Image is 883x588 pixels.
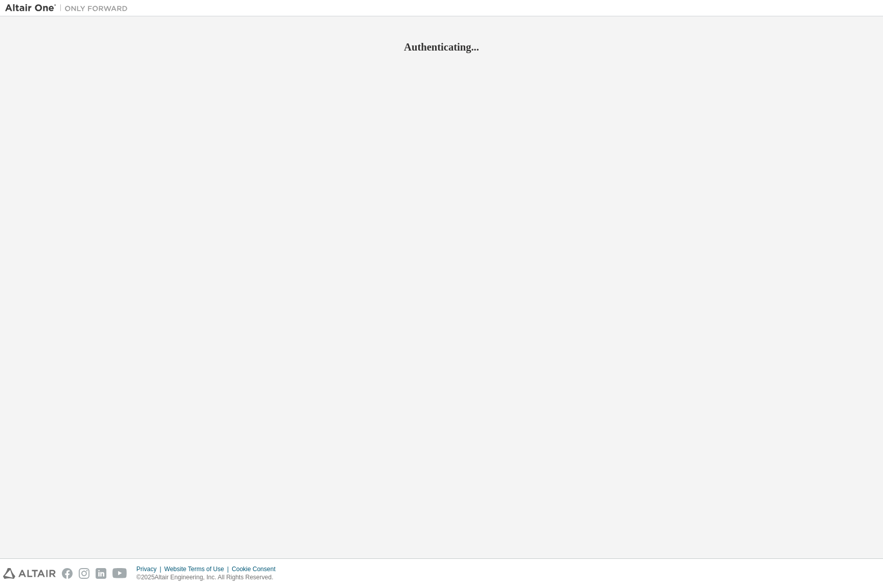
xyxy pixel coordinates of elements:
[164,565,232,573] div: Website Terms of Use
[137,573,282,582] p: © 2025 Altair Engineering, Inc. All Rights Reserved.
[5,40,878,54] h2: Authenticating...
[137,565,164,573] div: Privacy
[96,568,106,579] img: linkedin.svg
[3,568,56,579] img: altair_logo.svg
[5,3,133,13] img: Altair One
[79,568,89,579] img: instagram.svg
[62,568,73,579] img: facebook.svg
[112,568,127,579] img: youtube.svg
[232,565,281,573] div: Cookie Consent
